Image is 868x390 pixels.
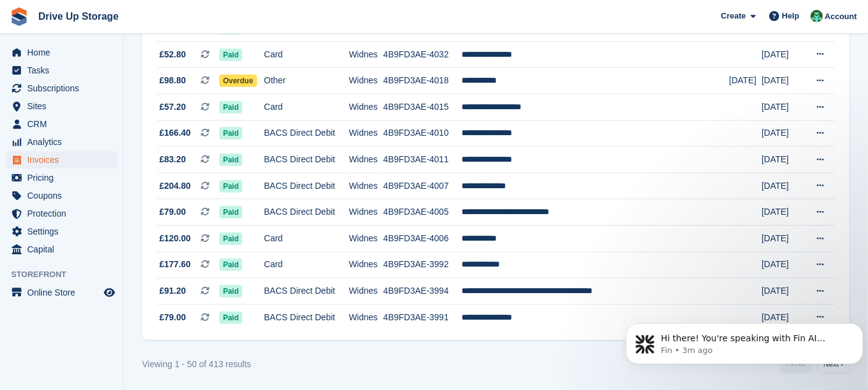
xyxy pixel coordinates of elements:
span: £204.80 [159,180,191,193]
span: Invoices [27,151,101,168]
td: [DATE] [762,226,804,252]
td: Widnes [349,68,384,94]
td: Widnes [349,147,384,173]
td: Widnes [349,94,384,121]
td: 4B9FD3AE-4011 [383,147,461,173]
a: menu [6,187,117,204]
td: Other [264,68,348,94]
td: [DATE] [762,147,804,173]
span: Sites [27,97,101,115]
a: menu [6,223,117,240]
span: Help [782,10,799,22]
td: Widnes [349,252,384,278]
td: 4B9FD3AE-4018 [383,68,461,94]
a: menu [6,241,117,258]
span: £79.00 [159,205,186,218]
div: How can we help?Fin • Just now [10,71,108,98]
span: £57.20 [159,101,186,114]
td: 4B9FD3AE-3991 [383,304,461,330]
td: 4B9FD3AE-4007 [383,173,461,199]
h1: Fin [60,6,75,15]
td: [DATE] [762,199,804,226]
td: Card [264,94,348,121]
span: £83.20 [159,153,186,166]
span: Account [825,10,857,23]
span: Create [721,10,746,22]
img: Camille [811,10,823,22]
span: Storefront [11,268,123,281]
button: I need help using Stora [112,260,231,285]
a: menu [6,97,117,115]
a: menu [6,151,117,168]
button: I need help with my Stora account [64,291,231,315]
span: Coupons [27,187,101,204]
span: Paid [219,101,242,114]
td: [DATE] [762,173,804,199]
td: [DATE] [762,68,804,94]
span: Pricing [27,169,101,186]
td: 4B9FD3AE-4015 [383,94,461,121]
a: menu [6,115,117,133]
span: Tasks [27,62,101,79]
span: Paid [219,259,242,271]
span: £98.80 [159,74,186,87]
td: Widnes [349,199,384,226]
td: BACS Direct Debit [264,120,348,147]
span: Capital [27,241,101,258]
div: Fin • Just now [20,101,71,108]
span: Paid [219,206,242,218]
td: BACS Direct Debit [264,173,348,199]
span: Analytics [27,133,101,151]
span: £79.00 [159,311,186,324]
span: £177.60 [159,258,191,271]
img: stora-icon-8386f47178a22dfd0bd8f6a31ec36ba5ce8667c1dd55bd0f319d3a0aa187defe.svg [10,7,28,26]
a: menu [6,44,117,61]
td: 4B9FD3AE-4006 [383,226,461,252]
td: 4B9FD3AE-3994 [383,278,461,305]
button: go back [8,5,32,28]
td: 4B9FD3AE-4005 [383,199,461,226]
a: menu [6,205,117,222]
td: [DATE] [762,278,804,305]
td: Card [264,41,348,68]
td: BACS Direct Debit [264,278,348,305]
a: menu [6,62,117,79]
td: 4B9FD3AE-4032 [383,41,461,68]
td: Widnes [349,278,384,305]
span: Paid [219,180,242,193]
td: Widnes [349,226,384,252]
span: CRM [27,115,101,133]
td: 4B9FD3AE-4010 [383,120,461,147]
div: Viewing 1 - 50 of 413 results [142,358,251,371]
span: Paid [219,312,242,324]
span: Protection [27,205,101,222]
img: Profile image for Fin [35,7,55,27]
a: menu [6,133,117,151]
span: Paid [219,49,242,61]
a: menu [6,80,117,97]
p: The team can also help [60,15,154,28]
div: Close [217,5,239,27]
div: Fin says… [10,71,237,125]
td: Card [264,252,348,278]
td: Card [264,226,348,252]
td: [DATE] [762,94,804,121]
td: BACS Direct Debit [264,147,348,173]
span: Overdue [219,75,257,87]
td: Widnes [349,41,384,68]
span: Online Store [27,284,101,301]
td: [DATE] [762,252,804,278]
a: menu [6,169,117,186]
span: £120.00 [159,232,191,245]
span: Home [27,44,101,61]
a: menu [6,284,117,301]
td: 4B9FD3AE-3992 [383,252,461,278]
div: How can we help? [20,78,98,91]
button: Home [193,5,217,28]
td: BACS Direct Debit [264,199,348,226]
span: £52.80 [159,48,186,61]
span: Paid [219,154,242,166]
